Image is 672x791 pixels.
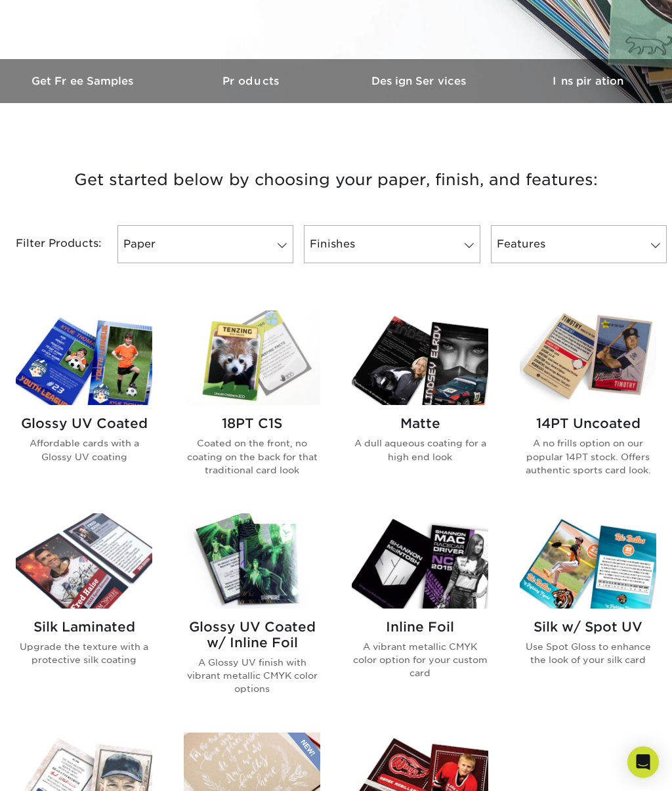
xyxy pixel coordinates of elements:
[352,437,488,463] p: A dull aqueous coating for a high end look
[16,416,152,431] h2: Glossy UV Coated
[352,640,488,680] p: A vibrant metallic CMYK color option for your custom card
[16,513,152,608] img: Silk Laminated Trading Cards
[287,733,320,772] img: New Product
[352,416,488,431] h2: Matte
[352,619,488,635] h2: Inline Foil
[520,310,656,405] img: 14PT Uncoated Trading Cards
[491,225,667,263] a: Features
[184,513,320,608] img: Glossy UV Coated w/ Inline Foil Trading Cards
[352,513,488,608] img: Inline Foil Trading Cards
[336,75,504,87] h3: Design Services
[16,619,152,635] h2: Silk Laminated
[520,513,656,608] img: Silk w/ Spot UV Trading Cards
[304,225,480,263] a: Finishes
[504,75,672,87] h3: Inspiration
[184,310,320,498] a: 18PT C1S Trading Cards 18PT C1S Coated on the front, no coating on the back for that traditional ...
[184,416,320,431] h2: 18PT C1S
[168,59,336,103] a: Products
[16,513,152,716] a: Silk Laminated Trading Cards Silk Laminated Upgrade the texture with a protective silk coating
[336,59,504,103] a: Design Services
[520,416,656,431] h2: 14PT Uncoated
[352,310,488,498] a: Matte Trading Cards Matte A dull aqueous coating for a high end look
[520,513,656,716] a: Silk w/ Spot UV Trading Cards Silk w/ Spot UV Use Spot Gloss to enhance the look of your silk card
[184,619,320,651] h2: Glossy UV Coated w/ Inline Foil
[16,310,152,405] img: Glossy UV Coated Trading Cards
[168,75,336,87] h3: Products
[520,619,656,635] h2: Silk w/ Spot UV
[184,656,320,696] p: A Glossy UV finish with vibrant metallic CMYK color options
[504,59,672,103] a: Inspiration
[520,310,656,498] a: 14PT Uncoated Trading Cards 14PT Uncoated A no frills option on our popular 14PT stock. Offers au...
[10,150,662,209] h3: Get started below by choosing your paper, finish, and features:
[520,437,656,477] p: A no frills option on our popular 14PT stock. Offers authentic sports card look.
[352,310,488,405] img: Matte Trading Cards
[184,310,320,405] img: 18PT C1S Trading Cards
[16,640,152,667] p: Upgrade the texture with a protective silk coating
[352,513,488,716] a: Inline Foil Trading Cards Inline Foil A vibrant metallic CMYK color option for your custom card
[16,310,152,498] a: Glossy UV Coated Trading Cards Glossy UV Coated Affordable cards with a Glossy UV coating
[117,225,293,263] a: Paper
[16,437,152,463] p: Affordable cards with a Glossy UV coating
[184,513,320,716] a: Glossy UV Coated w/ Inline Foil Trading Cards Glossy UV Coated w/ Inline Foil A Glossy UV finish ...
[184,437,320,477] p: Coated on the front, no coating on the back for that traditional card look
[520,640,656,667] p: Use Spot Gloss to enhance the look of your silk card
[627,746,659,778] div: Open Intercom Messenger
